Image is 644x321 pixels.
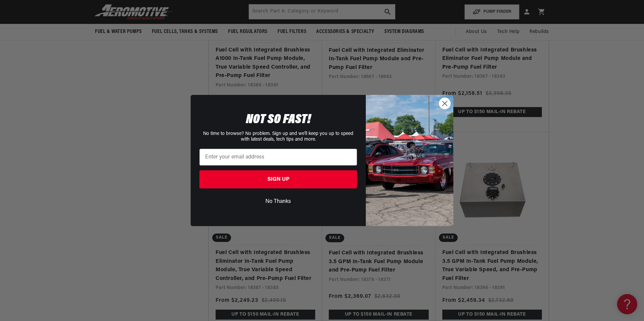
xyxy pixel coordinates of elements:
span: NOT SO FAST! [246,113,311,127]
button: No Thanks [199,195,357,208]
input: Enter your email address [199,149,357,166]
img: 85cdd541-2605-488b-b08c-a5ee7b438a35.jpeg [366,95,453,226]
button: SIGN UP [199,170,357,188]
button: Close dialog [439,98,451,109]
span: No time to browse? No problem. Sign up and we'll keep you up to speed with latest deals, tech tip... [203,131,353,142]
